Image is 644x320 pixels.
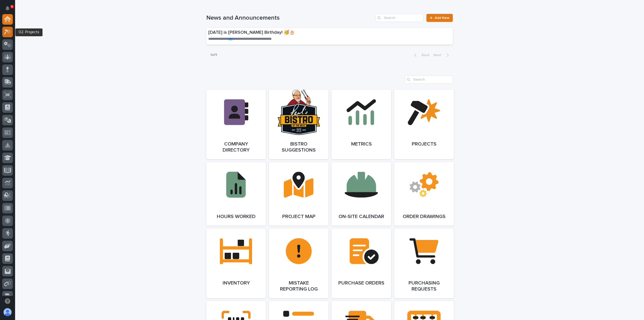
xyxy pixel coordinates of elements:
[435,16,450,20] span: Add New
[208,30,377,35] p: [DATE] is [PERSON_NAME] Birthday! 🥳🎂
[431,53,453,57] button: Next
[2,296,13,306] button: Open support chat
[410,53,431,57] button: Back
[5,56,14,65] img: 1736555164131-43832dd5-751b-4058-ba23-39d91318e5a0
[269,162,329,226] a: Project Map
[419,53,429,57] span: Back
[332,229,391,298] a: Purchase Orders
[206,14,374,22] h1: News and Announcements
[2,3,13,14] button: Notifications
[2,307,13,317] button: users-avatar
[206,162,266,226] a: Hours Worked
[394,90,454,159] a: Projects
[11,5,13,8] p: 5
[426,14,453,22] a: Add New
[269,90,329,159] a: Bistro Suggestions
[31,81,35,85] div: 🔗
[5,28,92,36] p: How can we help?
[433,53,445,57] span: Next
[10,81,27,86] span: Help Docs
[50,93,61,97] span: Pylon
[206,229,266,298] a: Inventory
[17,56,83,61] div: Start new chat
[376,14,423,22] input: Search
[35,93,61,97] a: Powered byPylon
[206,49,221,61] p: 1 of 1
[86,57,92,63] button: Start new chat
[394,162,454,226] a: Order Drawings
[6,6,13,14] div: Notifications5
[17,61,64,65] div: We're available if you need us!
[394,229,454,298] a: Purchasing Requests
[5,20,92,28] p: Welcome 👋
[332,162,391,226] a: On-Site Calendar
[29,79,66,88] a: 🔗Onboarding Call
[5,81,9,85] div: 📖
[269,229,329,298] a: Mistake Reporting Log
[332,90,391,159] a: Metrics
[405,76,453,84] input: Search
[3,79,29,88] a: 📖Help Docs
[206,90,266,159] a: Company Directory
[5,5,15,15] img: Stacker
[36,81,64,86] span: Onboarding Call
